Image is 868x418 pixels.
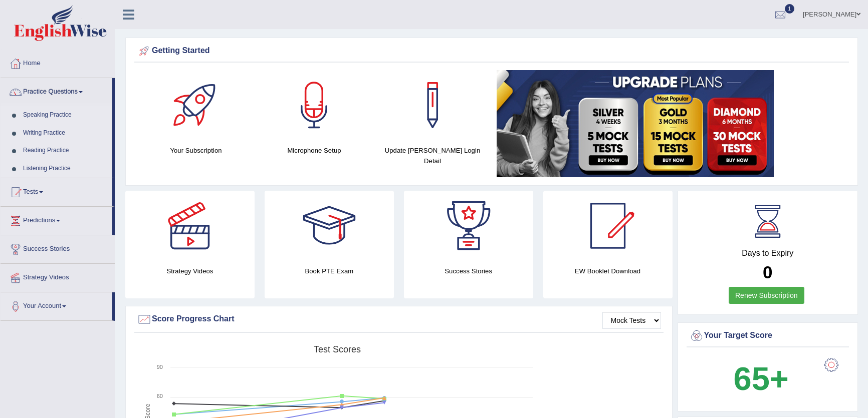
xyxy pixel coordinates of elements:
a: Speaking Practice [19,106,112,124]
text: 90 [157,364,163,370]
a: Home [1,50,115,75]
a: Tests [1,178,112,203]
h4: Success Stories [404,266,533,276]
tspan: Test scores [314,344,361,354]
a: Success Stories [1,235,115,260]
span: 1 [785,4,795,14]
a: Writing Practice [19,124,112,142]
b: 0 [763,262,772,282]
h4: Update [PERSON_NAME] Login Detail [378,145,487,166]
h4: Microphone Setup [260,145,368,156]
h4: EW Booklet Download [543,266,673,276]
img: small5.jpg [497,70,774,177]
a: Strategy Videos [1,264,115,289]
a: Practice Questions [1,78,112,103]
text: 60 [157,393,163,399]
a: Listening Practice [19,160,112,178]
h4: Strategy Videos [125,266,255,276]
div: Score Progress Chart [137,312,661,327]
b: 65+ [734,360,789,397]
h4: Days to Expiry [689,249,847,258]
h4: Book PTE Exam [265,266,394,276]
a: Your Account [1,292,112,317]
div: Getting Started [137,44,846,59]
a: Renew Subscription [729,287,804,304]
div: Your Target Score [689,328,847,343]
a: Reading Practice [19,142,112,160]
a: Predictions [1,207,112,232]
h4: Your Subscription [142,145,250,156]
